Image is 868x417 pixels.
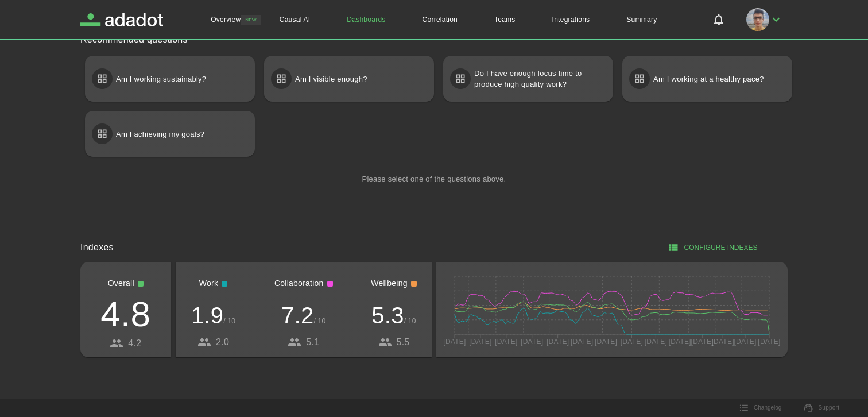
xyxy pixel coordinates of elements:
[733,399,788,416] button: Changelog
[313,317,325,325] span: / 10
[295,69,367,90] p: Am I visible enough?
[669,337,691,345] tspan: [DATE]
[474,63,602,95] p: Do I have enough focus time to produce high quality work?
[288,335,301,349] svg: Company Collaboration Average
[116,124,204,145] p: Am I achieving my goals?
[640,238,788,257] button: Configure Indexes
[691,337,714,345] tspan: [DATE]
[116,69,206,90] p: Am I working sustainably?
[758,337,780,345] tspan: [DATE]
[404,317,416,325] span: / 10
[443,337,466,345] tspan: [DATE]
[797,399,846,416] a: Support
[197,335,211,349] svg: Company Work Average
[653,69,764,90] p: Am I working at a healthy pace?
[80,13,163,26] a: Adadot Homepage
[362,173,506,185] p: Please select one of the questions above.
[199,277,218,289] h2: Work
[306,335,319,349] p: 5.1
[108,277,134,289] h2: Overall
[128,337,141,350] h2: 4.2
[371,304,416,327] p: 5.3
[595,337,617,345] tspan: [DATE]
[274,277,324,289] h2: Collaboration
[746,8,769,31] img: groussosDev
[521,337,543,345] tspan: [DATE]
[571,337,593,345] tspan: [DATE]
[547,337,569,345] tspan: [DATE]
[110,337,123,350] svg: Company Overall Average
[191,304,235,327] p: 1.9
[712,337,734,345] tspan: [DATE]
[281,304,325,327] p: 7.2
[80,241,114,254] h2: Indexes
[495,337,517,345] tspan: [DATE]
[645,337,667,345] tspan: [DATE]
[397,335,410,349] p: 5.5
[378,335,392,349] svg: Company Wellbeing Average
[371,277,407,289] h2: Wellbeing
[734,337,756,345] tspan: [DATE]
[705,6,733,33] button: Notifications
[742,5,788,34] button: groussosDev
[223,317,235,325] span: / 10
[469,337,491,345] tspan: [DATE]
[621,337,643,345] tspan: [DATE]
[100,296,150,332] h2: 4.8
[216,335,229,349] p: 2.0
